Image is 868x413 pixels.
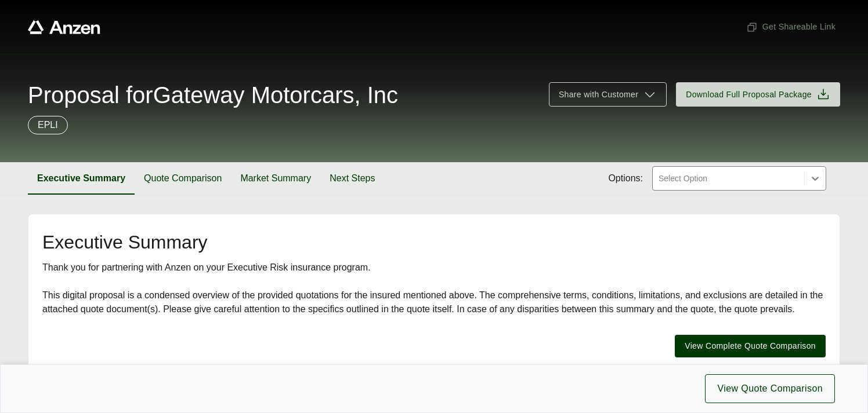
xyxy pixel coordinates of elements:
[686,89,812,101] span: Download Full Proposal Package
[608,171,643,185] span: Options:
[685,340,816,352] span: View Complete Quote Comparison
[135,162,231,195] button: Quote Comparison
[742,16,840,38] button: Get Shareable Link
[705,374,835,403] button: View Quote Comparison
[746,21,836,33] span: Get Shareable Link
[320,162,384,195] button: Next Steps
[38,118,58,132] p: EPLI
[675,335,826,357] button: View Complete Quote Comparison
[28,20,100,34] a: Anzen website
[559,89,638,101] span: Share with Customer
[231,162,320,195] button: Market Summary
[549,82,667,107] button: Share with Customer
[28,83,398,107] span: Proposal for Gateway Motorcars, Inc
[42,233,826,251] h2: Executive Summary
[28,162,135,195] button: Executive Summary
[42,261,826,316] div: Thank you for partnering with Anzen on your Executive Risk insurance program. This digital propos...
[676,82,840,107] button: Download Full Proposal Package
[717,382,823,396] span: View Quote Comparison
